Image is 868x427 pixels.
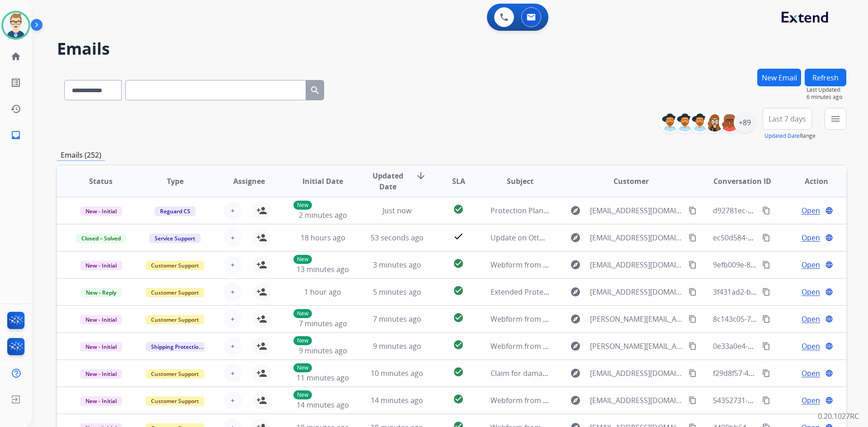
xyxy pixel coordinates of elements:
mat-icon: explore [570,232,581,243]
span: 7 minutes ago [299,319,347,328]
span: [EMAIL_ADDRESS][DOMAIN_NAME] [590,368,683,379]
mat-icon: language [825,396,833,404]
mat-icon: person_add [256,205,267,216]
span: 10 minutes ago [371,368,423,378]
p: 0.20.1027RC [818,411,859,422]
mat-icon: content_copy [762,396,770,404]
h2: Emails [57,40,846,58]
span: Customer Support [146,396,204,406]
span: ec50d584-de51-4197-88e6-c70a807db419 [713,233,853,243]
mat-icon: explore [570,368,581,379]
span: Webform from [EMAIL_ADDRESS][DOMAIN_NAME] on [DATE] [491,260,695,270]
span: Customer Support [146,288,204,297]
span: Initial Date [302,176,343,187]
mat-icon: search [310,85,321,96]
mat-icon: person_add [256,286,267,297]
span: 3f431ad2-ba82-41e0-bd3c-f68db000dbe8 [713,287,852,297]
button: Updated Date [764,132,800,140]
span: Open [802,232,820,243]
span: Open [802,259,820,270]
span: New - Initial [80,369,122,379]
span: Subject [507,176,533,187]
mat-icon: explore [570,286,581,297]
button: + [224,229,242,247]
span: [EMAIL_ADDRESS][DOMAIN_NAME] [590,286,683,297]
span: 53 seconds ago [371,233,424,243]
span: SLA [452,176,465,187]
mat-icon: content_copy [762,206,770,215]
mat-icon: language [825,342,833,350]
span: Last 7 days [769,117,806,121]
div: +89 [734,112,755,133]
span: Last Updated: [807,86,846,94]
span: [EMAIL_ADDRESS][DOMAIN_NAME] [590,259,683,270]
span: 9efb009e-8974-4ca4-be8c-d365126de11a [713,260,851,270]
th: Action [772,165,846,197]
mat-icon: language [825,234,833,242]
span: + [231,368,235,379]
span: 6 minutes ago [807,94,846,101]
button: Last 7 days [763,108,812,130]
mat-icon: content_copy [689,396,697,404]
span: 2 minutes ago [299,210,347,220]
span: Reguard CS [155,206,196,216]
mat-icon: check_circle [453,204,464,215]
mat-icon: person_add [256,259,267,270]
span: + [231,341,235,352]
mat-icon: home [10,51,21,62]
span: 13 minutes ago [297,264,349,274]
span: 9 minutes ago [373,341,421,351]
span: New - Initial [80,206,122,216]
mat-icon: check_circle [453,258,464,269]
span: 9 minutes ago [299,346,347,356]
span: 11 minutes ago [297,373,349,383]
mat-icon: content_copy [689,315,697,323]
mat-icon: language [825,288,833,296]
span: [EMAIL_ADDRESS][DOMAIN_NAME] [590,395,683,406]
button: + [224,364,242,382]
mat-icon: language [825,369,833,377]
span: 3 minutes ago [373,260,421,270]
span: + [231,259,235,270]
mat-icon: content_copy [689,261,697,269]
button: New Email [757,69,801,86]
span: 7 minutes ago [373,314,421,324]
span: Just now [382,206,411,216]
p: New [293,390,312,399]
button: + [224,337,242,355]
button: + [224,391,242,409]
mat-icon: content_copy [762,288,770,296]
mat-icon: person_add [256,232,267,243]
span: [EMAIL_ADDRESS][DOMAIN_NAME] [590,232,683,243]
mat-icon: explore [570,341,581,352]
p: New [293,309,312,318]
mat-icon: check_circle [453,394,464,404]
span: Customer Support [146,261,204,270]
span: 1 hour ago [304,287,341,297]
mat-icon: check [453,231,464,242]
span: 5 minutes ago [373,287,421,297]
button: + [224,202,242,220]
span: Service Support [149,234,201,243]
mat-icon: content_copy [762,261,770,269]
span: 54352731-979c-4b87-be6f-780be31c6ae6 [713,395,851,405]
span: Webform from [PERSON_NAME][EMAIL_ADDRESS][DOMAIN_NAME] on [DATE] [491,314,751,324]
mat-icon: explore [570,314,581,324]
span: Open [802,205,820,216]
mat-icon: list_alt [10,77,21,88]
mat-icon: check_circle [453,312,464,323]
span: Updated Date [368,170,409,192]
span: d92781ec-3fb3-405d-8261-6b920e1ec8cb [713,206,851,216]
span: Webform from [EMAIL_ADDRESS][DOMAIN_NAME] on [DATE] [491,395,695,405]
span: Open [802,395,820,406]
mat-icon: language [825,261,833,269]
mat-icon: content_copy [689,342,697,350]
span: New - Reply [80,288,122,297]
span: Open [802,286,820,297]
p: New [293,201,312,210]
button: + [224,310,242,328]
span: + [231,232,235,243]
span: + [231,286,235,297]
mat-icon: history [10,103,21,114]
span: [PERSON_NAME][EMAIL_ADDRESS][DOMAIN_NAME] [590,341,683,352]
